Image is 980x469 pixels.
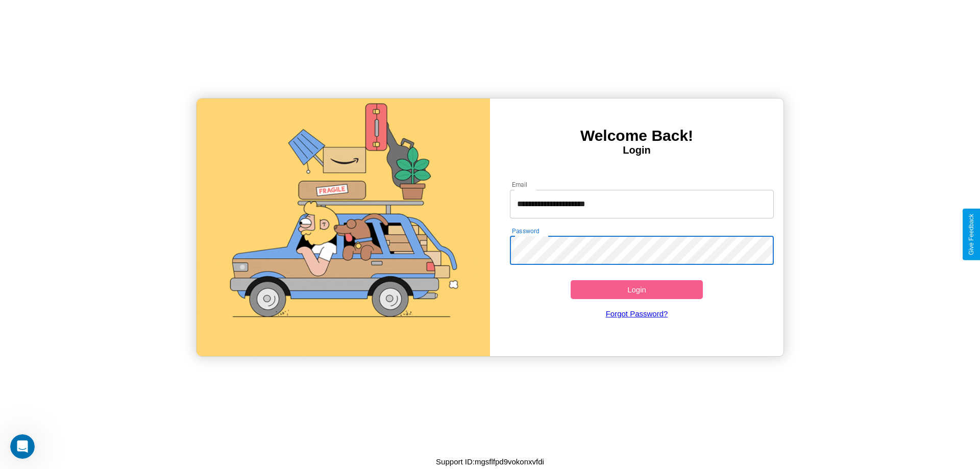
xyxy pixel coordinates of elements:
[10,434,35,459] iframe: Intercom live chat
[505,299,769,328] a: Forgot Password?
[436,455,544,468] p: Support ID: mgsflfpd9vokonxvfdi
[571,280,703,299] button: Login
[512,180,528,189] label: Email
[490,127,783,144] h3: Welcome Back!
[968,214,975,255] div: Give Feedback
[512,227,539,235] label: Password
[490,144,783,156] h4: Login
[197,98,490,356] img: gif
